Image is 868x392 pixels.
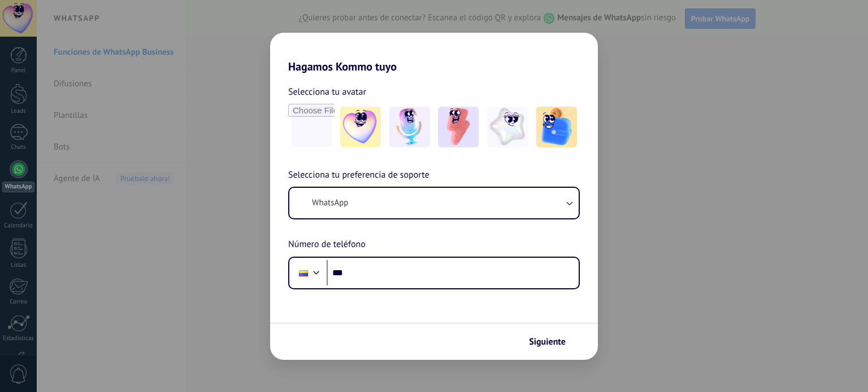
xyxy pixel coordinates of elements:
img: -4.jpeg [487,107,528,147]
span: Siguiente [529,338,566,346]
span: Selecciona tu avatar [288,85,366,99]
span: Número de teléfono [288,237,366,252]
span: WhatsApp [312,197,348,209]
img: -3.jpeg [438,107,479,147]
h2: Hagamos Kommo tuyo [270,33,598,73]
img: -2.jpeg [389,107,430,147]
button: Siguiente [524,332,581,351]
button: WhatsApp [289,188,579,218]
span: Selecciona tu preferencia de soporte [288,168,429,183]
img: -1.jpeg [340,107,381,147]
div: Colombia: + 57 [293,261,314,285]
img: -5.jpeg [536,107,577,147]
